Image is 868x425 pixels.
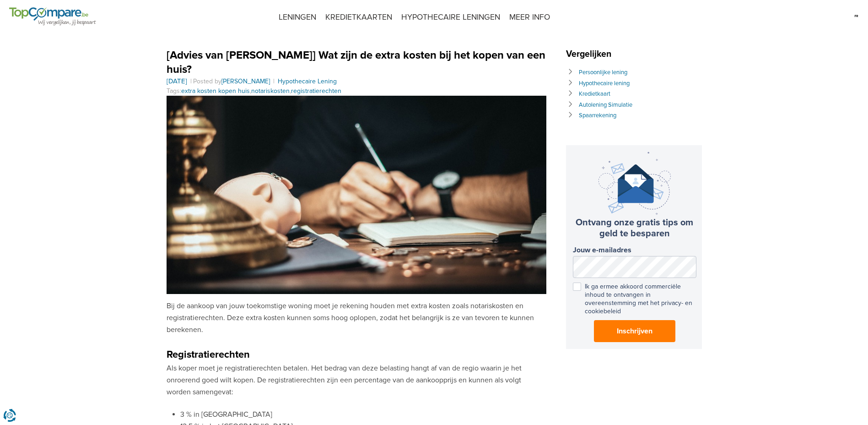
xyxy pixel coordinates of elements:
a: [DATE] [167,77,187,85]
span: Posted by [193,77,272,85]
a: Persoonlijke lening [579,69,627,76]
label: Ik ga ermee akkoord commerciële inhoud te ontvangen in overeenstemming met het privacy- en cookie... [573,283,696,316]
a: Hypothecaire lening [579,80,630,87]
a: notariskosten [251,87,290,95]
span: Vergelijken [566,49,616,60]
span: | [272,77,276,85]
strong: Registratierechten [167,349,250,361]
a: extra kosten kopen huis [181,87,250,95]
img: fr.svg [854,9,859,23]
button: Inschrijven [594,320,675,342]
span: | [189,77,193,85]
a: Autolening Simulatie [579,101,632,109]
a: Hypothecaire Lening [278,77,337,85]
time: [DATE] [167,77,187,85]
a: [PERSON_NAME] [221,77,270,85]
img: newsletter [598,152,671,215]
li: 3 % in [GEOGRAPHIC_DATA] [180,409,546,421]
a: Kredietkaart [579,90,610,98]
a: registratierechten [291,87,341,95]
header: Tags: , , [167,48,546,96]
label: Jouw e-mailadres [573,246,696,255]
p: Als koper moet je registratierechten betalen. Het bedrag van deze belasting hangt af van de regio... [167,363,546,398]
img: Extra kosten aankoop huis [167,96,546,294]
p: Bij de aankoop van jouw toekomstige woning moet je rekening houden met extra kosten zoals notaris... [167,300,546,336]
h1: [Advies van [PERSON_NAME]] Wat zijn de extra kosten bij het kopen van een huis? [167,48,546,76]
h3: Ontvang onze gratis tips om geld te besparen [573,217,696,239]
span: Inschrijven [617,326,652,337]
a: Spaarrekening [579,112,616,119]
